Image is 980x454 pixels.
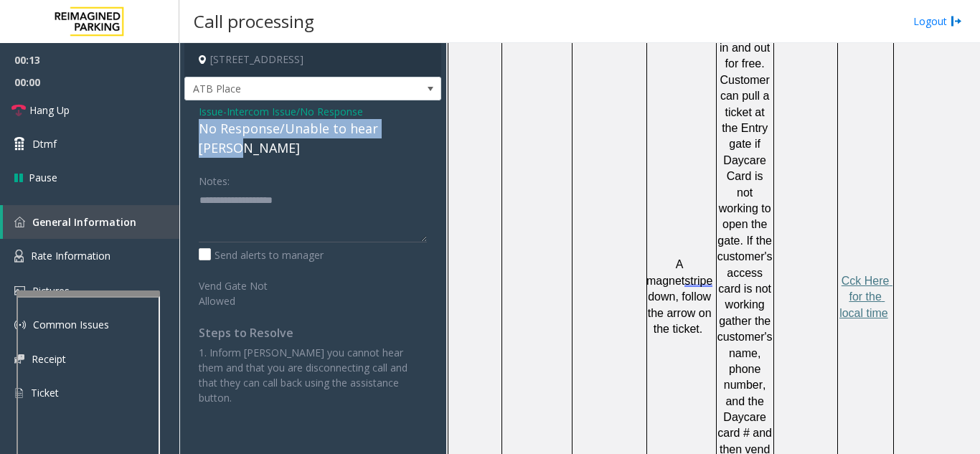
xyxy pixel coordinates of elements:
span: stripe [684,275,712,288]
img: logout [951,14,962,29]
span: Issue [199,104,223,119]
h4: [STREET_ADDRESS] [184,43,441,77]
span: Dtmf [32,136,57,151]
img: 'icon' [14,286,25,295]
label: Notes: [199,169,230,189]
a: General Information [3,205,179,239]
img: 'icon' [14,354,24,364]
span: Pause [29,170,57,185]
label: Vend Gate Not Allowed [195,273,293,308]
span: Hang Up [29,103,70,118]
img: 'icon' [14,387,24,399]
span: - [223,105,363,118]
span: General Information [32,215,136,229]
img: 'icon' [14,250,24,263]
h3: Call processing [187,4,321,39]
h4: Steps to Resolve [199,326,427,340]
span: A magnet [646,258,687,286]
p: 1. Inform [PERSON_NAME] you cannot hear them and that you are disconnecting call and that they ca... [199,345,427,405]
span: Intercom Issue/No Response [227,104,363,119]
span: Cck Here for the local time [839,275,892,319]
a: Cck Here for the local time [839,275,892,319]
span: Rate Information [31,249,110,263]
img: 'icon' [14,217,25,227]
span: down, follow the arrow on the ticket. [648,290,715,335]
label: Send alerts to manager [199,247,324,263]
div: No Response/Unable to hear [PERSON_NAME] [199,119,427,158]
a: Logout [913,14,962,29]
span: Pictures [32,284,70,298]
img: 'icon' [14,319,26,331]
span: ATB Place [185,77,390,100]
